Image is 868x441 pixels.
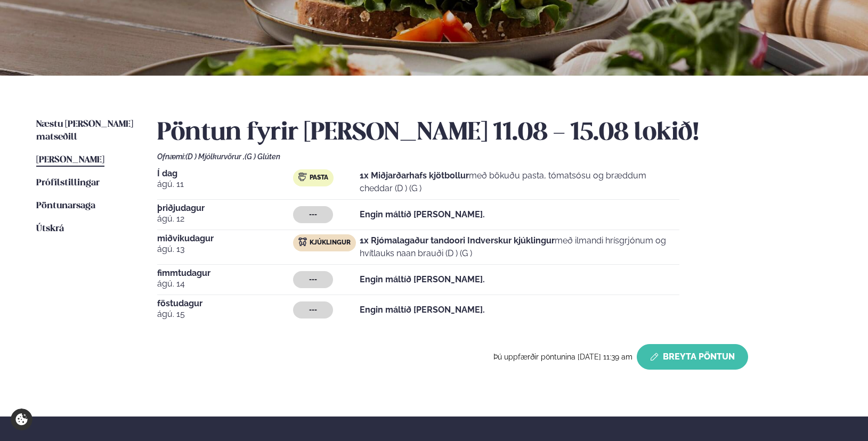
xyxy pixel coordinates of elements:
a: Prófílstillingar [36,177,100,190]
span: fimmtudagur [157,269,293,277]
span: (D ) Mjólkurvörur , [185,152,245,161]
strong: 1x Rjómalagaður tandoori Indverskur kjúklingur [360,235,555,246]
span: Pöntunarsaga [36,201,95,210]
strong: Engin máltíð [PERSON_NAME]. [360,209,485,219]
span: ágú. 13 [157,243,293,256]
span: [PERSON_NAME] [36,156,104,165]
span: Þú uppfærðir pöntunina [DATE] 11:39 am [493,353,632,361]
span: miðvikudagur [157,234,293,243]
span: ágú. 11 [157,178,293,191]
a: Næstu [PERSON_NAME] matseðill [36,118,136,144]
p: með bökuðu pasta, tómatsósu og bræddum cheddar (D ) (G ) [360,169,679,195]
span: Næstu [PERSON_NAME] matseðill [36,120,133,142]
span: ágú. 14 [157,277,293,290]
strong: Engin máltíð [PERSON_NAME]. [360,305,485,315]
span: Pasta [310,174,328,182]
a: [PERSON_NAME] [36,154,104,167]
span: þriðjudagur [157,204,293,213]
a: Cookie settings [11,409,33,430]
span: ágú. 15 [157,308,293,321]
img: chicken.svg [298,238,307,246]
span: --- [309,275,317,284]
button: Breyta Pöntun [637,344,748,370]
a: Útskrá [36,223,64,235]
span: Kjúklingur [310,239,351,247]
a: Pöntunarsaga [36,200,95,213]
span: Prófílstillingar [36,178,100,187]
strong: Engin máltíð [PERSON_NAME]. [360,274,485,284]
p: með ilmandi hrísgrjónum og hvítlauks naan brauði (D ) (G ) [360,234,679,260]
div: Ofnæmi: [157,152,832,161]
span: --- [309,210,317,219]
span: (G ) Glúten [245,152,280,161]
span: föstudagur [157,299,293,308]
img: pasta.svg [298,173,307,181]
span: ágú. 12 [157,213,293,225]
span: Í dag [157,169,293,178]
h2: Pöntun fyrir [PERSON_NAME] 11.08 - 15.08 lokið! [157,118,832,148]
span: Útskrá [36,224,64,233]
span: --- [309,306,317,314]
strong: 1x Miðjarðarhafs kjötbollur [360,170,469,181]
